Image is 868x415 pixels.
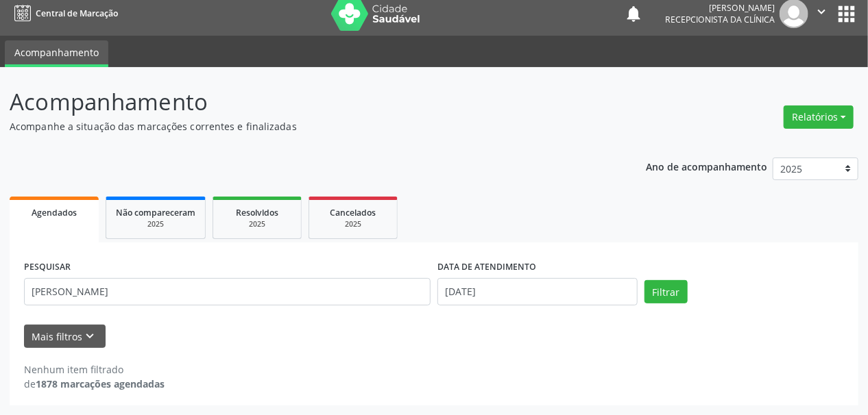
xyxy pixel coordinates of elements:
[83,329,98,344] i: keyboard_arrow_down
[784,105,854,129] button: Relatórios
[116,219,195,229] div: 2025
[236,207,278,218] span: Resolvidos
[647,158,768,175] p: Ano de acompanhamento
[36,8,118,19] span: Central de Marcação
[10,2,118,25] a: Central de Marcação
[36,377,165,390] strong: 1878 marcações agendadas
[644,280,688,303] button: Filtrar
[665,14,775,25] span: Recepcionista da clínica
[624,4,643,23] button: notifications
[5,40,108,67] a: Acompanhamento
[24,257,71,278] label: PESQUISAR
[330,207,376,218] span: Cancelados
[24,377,165,391] div: de
[10,85,604,119] p: Acompanhamento
[10,119,604,134] p: Acompanhe a situação das marcações correntes e finalizadas
[24,362,165,377] div: Nenhum item filtrado
[116,207,195,218] span: Não compareceram
[437,257,536,278] label: DATA DE ATENDIMENTO
[437,278,638,305] input: Selecione um intervalo
[24,278,431,305] input: Nome, CNS
[665,2,775,14] div: [PERSON_NAME]
[834,2,858,26] button: apps
[32,207,77,218] span: Agendados
[319,219,387,229] div: 2025
[24,325,106,349] button: Mais filtroskeyboard_arrow_down
[814,4,829,19] i: 
[223,219,291,229] div: 2025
